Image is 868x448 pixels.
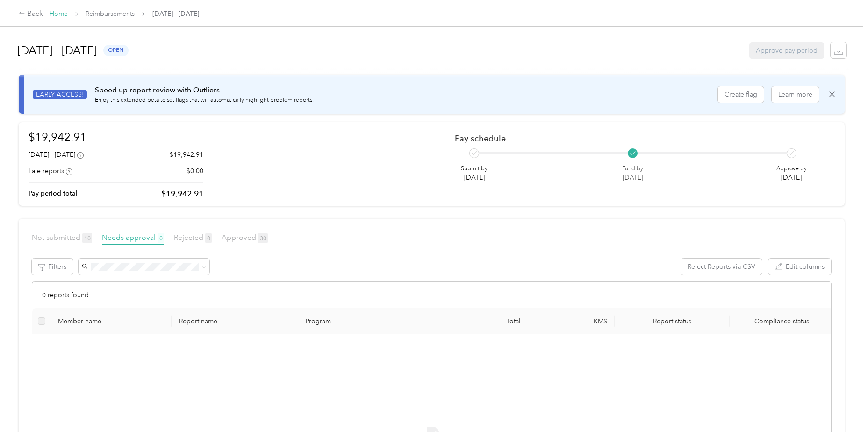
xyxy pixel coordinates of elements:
[718,86,764,103] button: Create flag
[737,317,826,325] span: Compliance status
[174,233,212,242] span: Rejected
[455,133,819,143] h2: Pay schedule
[58,317,164,325] div: Member name
[622,173,643,182] p: [DATE]
[772,86,819,103] button: Learn more
[103,45,129,56] span: open
[32,259,73,275] button: Filters
[19,8,43,20] div: Back
[82,233,92,243] span: 10
[102,233,164,242] span: Needs approval
[29,150,84,160] div: [DATE] - [DATE]
[29,189,78,198] p: Pay period total
[461,165,488,173] p: Submit by
[95,96,314,105] p: Enjoy this extended beta to set flags that will automatically highlight problem reports.
[50,308,172,334] th: Member name
[158,233,164,243] span: 0
[298,308,442,334] th: Program
[450,317,521,325] div: Total
[461,173,488,182] p: [DATE]
[172,308,298,334] th: Report name
[768,259,831,275] button: Edit columns
[622,317,722,325] span: Report status
[95,84,314,96] p: Speed up report review with Outliers
[187,166,203,176] p: $0.00
[776,165,807,173] p: Approve by
[536,317,607,325] div: KMS
[161,188,203,200] p: $19,942.91
[205,233,212,243] span: 0
[258,233,268,243] span: 30
[816,396,868,448] iframe: Everlance-gr Chat Button Frame
[622,165,643,173] p: Fund by
[32,233,92,242] span: Not submitted
[681,259,762,275] button: Reject Reports via CSV
[152,9,199,19] span: [DATE] - [DATE]
[170,150,203,160] p: $19,942.91
[776,173,807,182] p: [DATE]
[86,10,135,18] a: Reimbursements
[222,233,268,242] span: Approved
[32,282,831,308] div: 0 reports found
[50,10,68,18] a: Home
[29,129,203,145] h1: $19,942.91
[17,39,97,62] h1: [DATE] - [DATE]
[33,90,87,99] span: EARLY ACCESS!
[29,166,72,176] div: Late reports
